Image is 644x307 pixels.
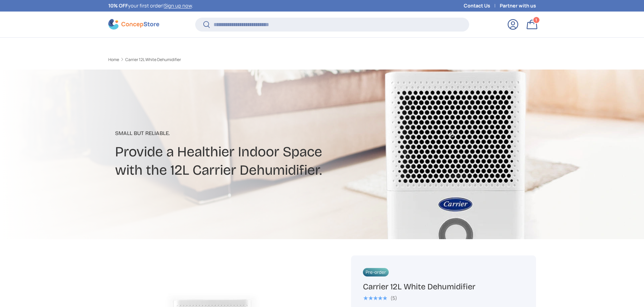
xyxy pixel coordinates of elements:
div: 5.0 out of 5.0 stars [363,295,387,301]
a: Home [108,58,119,62]
p: your first order! . [108,2,193,9]
img: ConcepStore [108,19,159,30]
h2: Provide a Healthier Indoor Space with the 12L Carrier Dehumidifier. [115,143,376,179]
span: 1 [535,17,537,22]
a: Partner with us [500,2,536,9]
a: Carrier 12L White Dehumidifier [125,58,181,62]
strong: 10% OFF [108,2,128,9]
h1: Carrier 12L White Dehumidifier [363,282,524,292]
span: ★★★★★ [363,295,387,302]
a: 5.0 out of 5.0 stars (5) [363,294,397,301]
a: Sign up now [164,2,192,9]
div: (5) [390,295,397,301]
p: Small But Reliable. [115,129,376,137]
span: Pre-order [363,268,389,276]
nav: Breadcrumbs [108,57,335,63]
a: Contact Us [464,2,500,9]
